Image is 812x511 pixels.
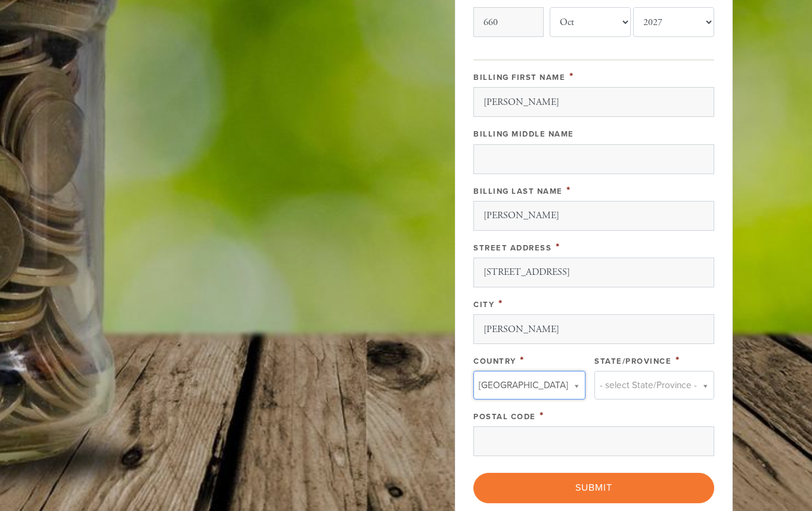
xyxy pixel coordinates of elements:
label: Country [473,357,516,366]
span: - select State/Province - [600,377,697,393]
input: Submit [473,473,714,503]
select: Expiration Date month [550,7,631,37]
span: This field is required. [520,354,525,367]
span: This field is required. [556,240,560,253]
label: Postal Code [473,412,536,422]
select: Expiration Date year [633,7,714,37]
label: State/Province [594,357,671,366]
label: Billing First Name [473,73,565,82]
label: Billing Middle Name [473,129,574,139]
label: City [473,300,494,309]
label: Billing Last Name [473,187,563,196]
span: This field is required. [675,354,680,367]
span: This field is required. [540,409,544,422]
span: This field is required. [566,184,571,197]
span: This field is required. [498,297,503,310]
span: This field is required. [569,70,574,83]
a: - select State/Province - [594,371,714,399]
a: [GEOGRAPHIC_DATA] [473,371,585,399]
label: Street Address [473,243,551,253]
span: [GEOGRAPHIC_DATA] [479,377,568,393]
